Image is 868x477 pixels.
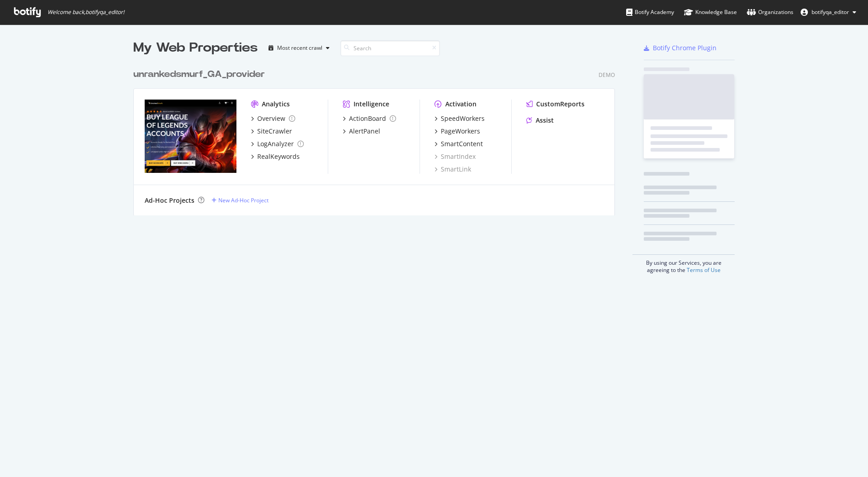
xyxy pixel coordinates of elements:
[257,139,294,148] div: LogAnalyzer
[343,114,396,123] a: ActionBoard
[349,114,386,123] div: ActionBoard
[747,8,793,17] div: Organizations
[811,8,849,16] span: botifyqa_editor
[434,152,476,161] a: SmartIndex
[257,152,300,161] div: RealKeywords
[354,100,389,109] div: Intelligence
[441,127,480,136] div: PageWorkers
[47,9,124,16] span: Welcome back, botifyqa_editor !
[632,254,735,274] div: By using our Services, you are agreeing to the
[277,45,322,51] div: Most recent crawl
[212,196,269,204] a: New Ad-Hoc Project
[434,139,483,148] a: SmartContent
[145,196,194,205] div: Ad-Hoc Projects
[536,100,585,109] div: CustomReports
[793,5,863,19] button: botifyqa_editor
[133,39,258,57] div: My Web Properties
[251,152,300,161] a: RealKeywords
[262,100,290,109] div: Analytics
[349,127,380,136] div: AlertPanel
[340,40,440,56] input: Search
[257,114,285,123] div: Overview
[653,43,717,52] div: Botify Chrome Plugin
[687,266,721,274] a: Terms of Use
[251,114,295,123] a: Overview
[445,100,476,109] div: Activation
[133,57,622,215] div: grid
[441,139,483,148] div: SmartContent
[133,68,265,81] div: unrankedsmurf_GA_provider
[526,100,585,109] a: CustomReports
[684,8,737,17] div: Knowledge Base
[434,114,485,123] a: SpeedWorkers
[257,127,292,136] div: SiteCrawler
[441,114,485,123] div: SpeedWorkers
[626,8,674,17] div: Botify Academy
[644,43,717,52] a: Botify Chrome Plugin
[536,116,554,125] div: Assist
[133,68,269,81] a: unrankedsmurf_GA_provider
[251,127,292,136] a: SiteCrawler
[145,100,236,173] img: unrankedsmurf_GA_provider
[434,165,471,174] a: SmartLink
[343,127,380,136] a: AlertPanel
[434,127,480,136] a: PageWorkers
[251,139,304,148] a: LogAnalyzer
[218,196,269,204] div: New Ad-Hoc Project
[599,71,615,79] div: Demo
[526,116,554,125] a: Assist
[265,41,333,55] button: Most recent crawl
